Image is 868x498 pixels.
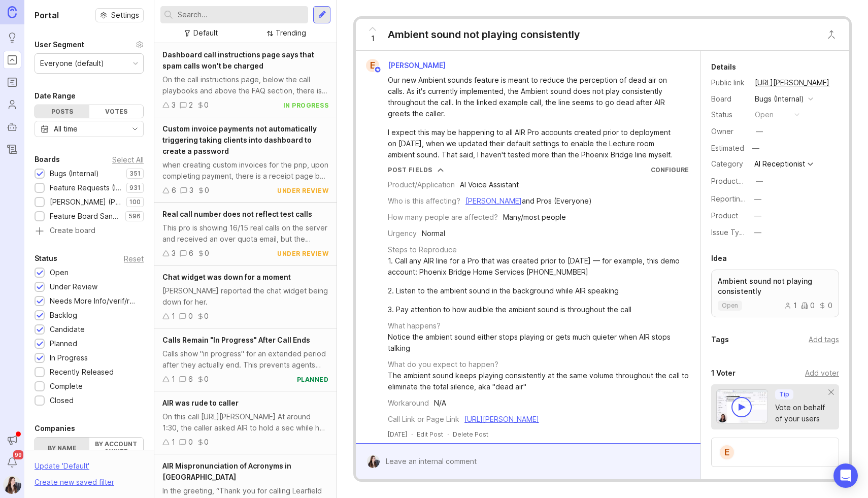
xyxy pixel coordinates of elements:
[127,125,143,133] svg: toggle icon
[8,6,17,18] img: Canny Home
[35,105,89,118] div: Posts
[204,374,209,385] div: 0
[35,39,84,51] div: User Segment
[722,302,738,310] p: open
[204,311,209,322] div: 0
[755,93,804,105] div: Bugs (Internal)
[711,270,839,317] a: Ambient sound not playing consistentlyopen100
[178,9,304,20] input: Search...
[711,177,765,185] label: ProductboardID
[277,186,328,195] div: under review
[205,248,209,259] div: 0
[388,285,689,296] div: 2. Listen to the ambient sound in the background while AIR speaking
[711,158,747,170] div: Category
[711,334,729,346] div: Tags
[35,477,114,488] div: Create new saved filter
[719,444,735,460] div: E
[95,8,144,22] button: Settings
[388,359,498,370] div: What do you expect to happen?
[188,437,193,448] div: 0
[801,302,815,309] div: 0
[388,244,457,255] div: Steps to Reproduce
[172,248,176,259] div: 3
[360,59,454,72] a: E[PERSON_NAME]
[784,302,797,309] div: 1
[162,210,312,218] span: Real call number does not reflect test calls
[189,248,193,259] div: 6
[50,211,120,222] div: Feature Board Sandbox [DATE]
[162,74,328,96] div: On the call instructions page, below the call playbooks and above the FAQ section, there is a lin...
[388,430,407,439] span: [DATE]
[422,228,445,239] div: Normal
[3,140,21,158] a: Changelog
[205,185,209,196] div: 0
[711,194,765,203] label: Reporting Team
[40,58,104,69] div: Everyone (default)
[711,93,747,105] div: Board
[503,212,566,223] div: Many/most people
[388,179,455,190] div: Product/Application
[3,476,21,494] img: Kelsey Fisher
[50,367,114,378] div: Recently Released
[89,105,144,118] div: Votes
[388,331,689,354] div: Notice the ambient sound either stops playing or gets much quieter when AIR stops talking
[756,126,763,137] div: —
[112,157,144,162] div: Select All
[819,302,832,309] div: 0
[411,430,413,439] div: ·
[283,101,329,110] div: in progress
[204,437,209,448] div: 0
[154,117,337,203] a: Custom invoice payments not automatically triggering taking clients into dashboard to create a pa...
[805,368,839,379] div: Add voter
[154,203,337,265] a: Real call number does not reflect test callsThis pro is showing 16/15 real calls on the server an...
[465,195,592,207] div: and Pros (Everyone)
[154,328,337,391] a: Calls Remain "In Progress" After Call EndsCalls show "in progress" for an extended period after t...
[50,182,121,193] div: Feature Requests (Internal)
[13,450,23,459] span: 99
[447,430,449,439] div: ·
[162,159,328,182] div: when creating custom invoices for the pnp, upon completing payment, there is a receipt page but i...
[465,196,522,205] a: [PERSON_NAME]
[162,348,328,371] div: Calls show "in progress" for an extended period after they actually end. This prevents agents fro...
[711,211,738,220] label: Product
[388,165,444,174] button: Post Fields
[388,61,446,70] span: [PERSON_NAME]
[417,430,443,439] div: Edit Post
[388,212,498,223] div: How many people are affected?
[172,185,176,196] div: 6
[752,76,832,89] a: [URL][PERSON_NAME]
[50,324,85,335] div: Candidate
[35,438,89,458] label: By name
[453,430,488,439] div: Delete Post
[188,311,193,322] div: 0
[154,391,337,454] a: AIR was rude to callerOn this call [URL][PERSON_NAME] At around 1:30, the caller asked AIR to hol...
[35,252,57,264] div: Status
[3,95,21,114] a: Users
[277,249,328,258] div: under review
[3,28,21,47] a: Ideas
[162,50,314,70] span: Dashboard call instructions page says that spam calls won't be charged
[162,285,328,308] div: [PERSON_NAME] reported the chat widget being down for her.
[388,127,680,160] div: I expect this may be happening to all AIR Pro accounts created prior to deployment on [DATE], whe...
[50,310,77,321] div: Backlog
[434,397,446,409] div: N/A
[50,281,97,292] div: Under Review
[809,334,839,345] div: Add tags
[35,90,76,102] div: Date Range
[821,24,842,45] button: Close button
[172,437,175,448] div: 1
[162,336,310,344] span: Calls Remain "In Progress" After Call Ends
[162,124,317,155] span: Custom invoice payments not automatically triggering taking clients into dashboard to create a pa...
[162,222,328,245] div: This pro is showing 16/15 real calls on the server and received an over quota email, but the dash...
[204,99,209,111] div: 0
[749,142,762,155] div: —
[388,414,459,425] div: Call Link or Page Link
[50,295,139,307] div: Needs More Info/verif/repro
[193,27,218,39] div: Default
[297,375,329,384] div: planned
[753,175,766,188] button: ProductboardID
[3,453,21,472] button: Notifications
[54,123,78,135] div: All time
